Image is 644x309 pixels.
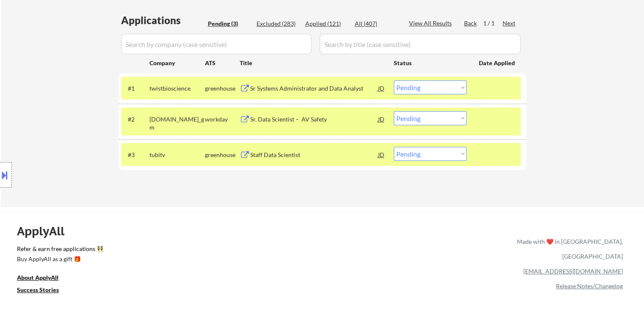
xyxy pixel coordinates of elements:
[523,268,623,275] a: [EMAIL_ADDRESS][DOMAIN_NAME]
[17,246,340,255] a: Refer & earn free applications 👯‍♀️
[149,59,205,67] div: Company
[149,115,205,132] div: [DOMAIN_NAME]_gm
[121,15,205,25] div: Applications
[483,19,503,28] div: 1 / 1
[208,19,250,28] div: Pending (3)
[250,151,378,159] div: Staff Data Scientist
[479,59,516,67] div: Date Applied
[377,111,386,127] div: JD
[250,84,378,93] div: Sr Systems Administrator and Data Analyst
[205,84,240,93] div: greenhouse
[464,19,478,28] div: Back
[250,115,378,124] div: Sr. Data Scientist – AV Safety
[240,59,386,67] div: Title
[377,147,386,162] div: JD
[305,19,348,28] div: Applied (121)
[257,19,299,28] div: Excluded (283)
[394,55,467,70] div: Status
[514,234,623,264] div: Made with ❤️ in [GEOGRAPHIC_DATA], [GEOGRAPHIC_DATA]
[409,19,454,28] div: View All Results
[149,84,205,93] div: twistbioscience
[205,151,240,159] div: greenhouse
[149,151,205,159] div: tubitv
[503,19,516,28] div: Next
[355,19,397,28] div: All (407)
[205,115,240,124] div: workday
[377,80,386,96] div: JD
[121,34,312,54] input: Search by company (case sensitive)
[205,59,240,67] div: ATS
[556,282,623,290] a: Release Notes/Changelog
[320,34,521,54] input: Search by title (case sensitive)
